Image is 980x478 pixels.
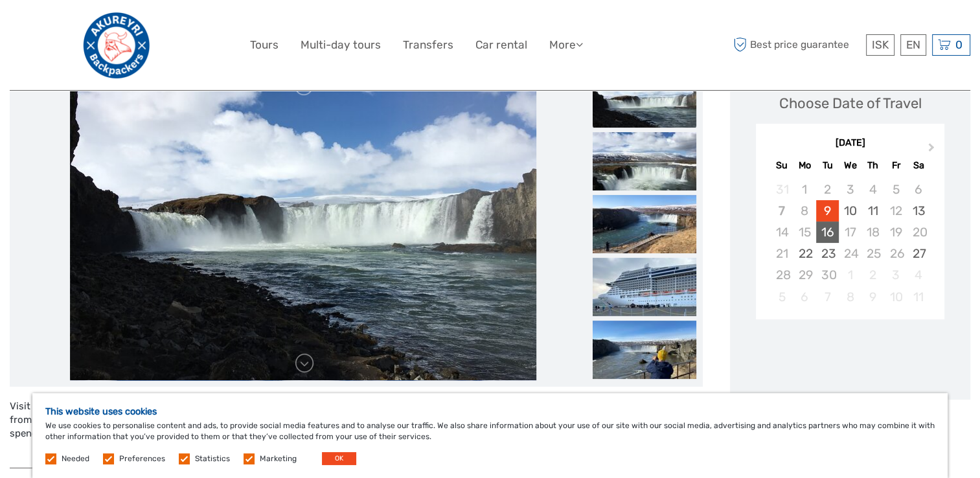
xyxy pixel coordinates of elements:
[846,353,854,361] div: Loading...
[861,222,884,243] div: Not available Thursday, September 18th, 2025
[839,157,861,174] div: We
[839,243,861,264] div: Not available Wednesday, September 24th, 2025
[907,222,930,243] div: Not available Saturday, September 20th, 2025
[861,286,884,308] div: Not available Thursday, October 9th, 2025
[593,258,696,316] img: 9b437cf8ada44871826dca4d989b388a_slider_thumbnail.jpg
[816,179,839,200] div: Not available Tuesday, September 2nd, 2025
[760,179,940,308] div: month 2025-09
[730,34,863,56] span: Best price guarantee
[593,195,696,253] img: 19e5ee35b72941c79aa8449a1f5a598a_slider_thumbnail.jpg
[793,200,816,222] div: Not available Monday, September 8th, 2025
[861,157,884,174] div: Th
[861,243,884,264] div: Not available Thursday, September 25th, 2025
[793,179,816,200] div: Not available Monday, September 1st, 2025
[793,286,816,308] div: Not available Monday, October 6th, 2025
[839,264,861,286] div: Not available Wednesday, October 1st, 2025
[10,400,703,455] div: Visit the beautiful Godafoss Waterfall also known as the "Waterfall of the Gods". The tour suits ...
[884,264,907,286] div: Not available Friday, October 3rd, 2025
[593,132,696,190] img: 405364adba9d4df78fdd81f223eeaaec_slider_thumbnail.jpg
[872,38,889,51] span: ISK
[32,393,948,478] div: We use cookies to personalise content and ads, to provide social media features and to analyse ou...
[195,453,230,464] label: Statistics
[770,200,793,222] div: Not available Sunday, September 7th, 2025
[907,179,930,200] div: Not available Saturday, September 6th, 2025
[884,179,907,200] div: Not available Friday, September 5th, 2025
[45,406,935,417] h5: This website uses cookies
[884,200,907,222] div: Not available Friday, September 12th, 2025
[900,34,926,56] div: EN
[779,93,922,113] div: Choose Date of Travel
[922,140,943,161] button: Next Month
[770,157,793,174] div: Su
[907,157,930,174] div: Sa
[62,453,89,464] label: Needed
[793,264,816,286] div: Not available Monday, September 29th, 2025
[793,157,816,174] div: Mo
[884,222,907,243] div: Not available Friday, September 19th, 2025
[770,222,793,243] div: Not available Sunday, September 14th, 2025
[475,36,527,54] a: Car rental
[816,157,839,174] div: Tu
[322,452,356,465] button: OK
[816,200,839,222] div: Choose Tuesday, September 9th, 2025
[953,38,964,51] span: 0
[907,200,930,222] div: Choose Saturday, September 13th, 2025
[770,243,793,264] div: Not available Sunday, September 21st, 2025
[80,10,152,80] img: Akureyri Backpackers TourDesk
[403,36,453,54] a: Transfers
[260,453,297,464] label: Marketing
[839,179,861,200] div: Not available Wednesday, September 3rd, 2025
[593,69,696,128] img: ac4d693f969b447a96fcefab75743459_slider_thumbnail.jpg
[839,286,861,308] div: Not available Wednesday, October 8th, 2025
[793,222,816,243] div: Not available Monday, September 15th, 2025
[839,222,861,243] div: Not available Wednesday, September 17th, 2025
[549,36,583,54] a: More
[70,69,536,380] img: ac4d693f969b447a96fcefab75743459_main_slider.jpg
[18,23,146,33] p: We're away right now. Please check back later!
[839,200,861,222] div: Choose Wednesday, September 10th, 2025
[907,264,930,286] div: Not available Saturday, October 4th, 2025
[861,264,884,286] div: Not available Thursday, October 2nd, 2025
[793,243,816,264] div: Choose Monday, September 22nd, 2025
[770,264,793,286] div: Not available Sunday, September 28th, 2025
[770,286,793,308] div: Not available Sunday, October 5th, 2025
[301,36,381,54] a: Multi-day tours
[149,20,165,36] button: Open LiveChat chat widget
[770,179,793,200] div: Not available Sunday, August 31st, 2025
[816,243,839,264] div: Choose Tuesday, September 23rd, 2025
[816,222,839,243] div: Choose Tuesday, September 16th, 2025
[816,286,839,308] div: Not available Tuesday, October 7th, 2025
[861,200,884,222] div: Choose Thursday, September 11th, 2025
[816,264,839,286] div: Not available Tuesday, September 30th, 2025
[250,36,279,54] a: Tours
[884,286,907,308] div: Not available Friday, October 10th, 2025
[884,157,907,174] div: Fr
[907,286,930,308] div: Not available Saturday, October 11th, 2025
[861,179,884,200] div: Not available Thursday, September 4th, 2025
[884,243,907,264] div: Not available Friday, September 26th, 2025
[907,243,930,264] div: Choose Saturday, September 27th, 2025
[119,453,165,464] label: Preferences
[593,321,696,379] img: 622b980b66de41e380d819685c626636_slider_thumbnail.jpg
[756,137,944,150] div: [DATE]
